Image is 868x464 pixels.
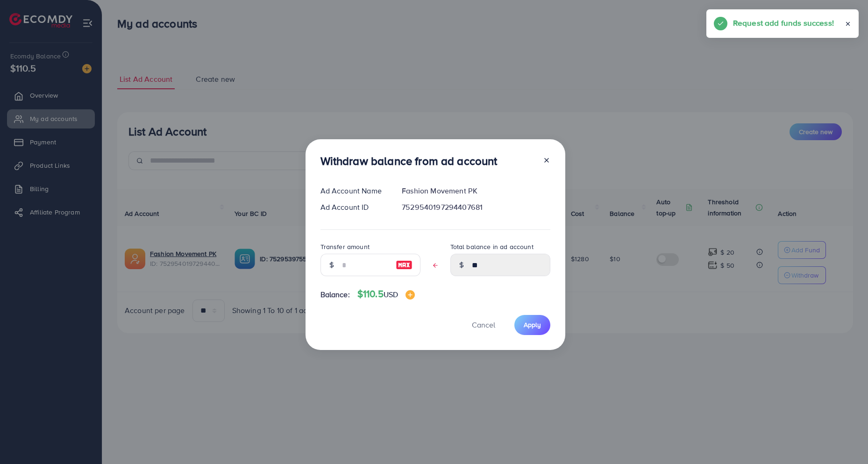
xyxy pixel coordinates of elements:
[320,154,498,168] h3: Withdraw balance from ad account
[828,422,861,457] iframe: Chat
[394,202,557,213] div: 7529540197294407681
[472,320,495,330] span: Cancel
[396,259,413,271] img: image
[320,242,370,251] label: Transfer amount
[357,288,415,300] h4: $110.5
[460,315,507,335] button: Cancel
[313,186,395,196] div: Ad Account Name
[524,320,541,329] span: Apply
[406,290,415,300] img: image
[514,315,550,335] button: Apply
[320,289,350,300] span: Balance:
[450,242,534,251] label: Total balance in ad account
[733,17,834,29] h5: Request add funds success!
[384,289,398,300] span: USD
[394,186,557,196] div: Fashion Movement PK
[313,202,395,213] div: Ad Account ID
